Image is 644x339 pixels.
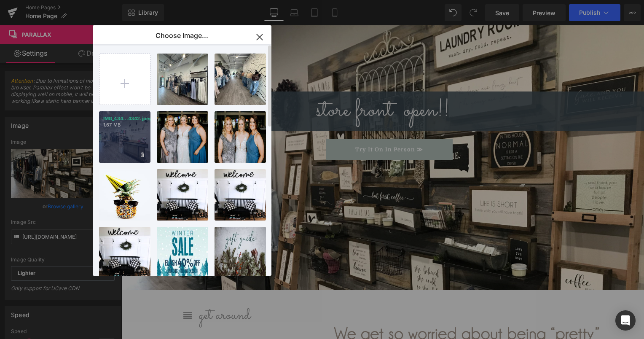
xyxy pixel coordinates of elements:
p: 1.67 MB [103,122,146,128]
a: Try It On In Person ≫ [204,114,331,135]
p: Choose Image... [156,31,208,40]
p: get around [77,277,129,304]
p: IMG_434...4342.jpeg [103,116,146,122]
span: Try It On In Person ≫ [233,121,301,127]
div: Open Intercom Messenger [615,310,636,331]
